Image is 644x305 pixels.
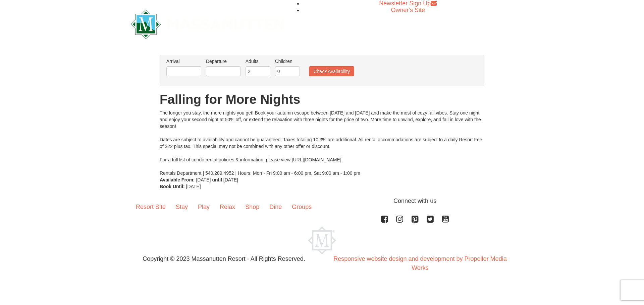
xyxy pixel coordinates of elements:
span: [DATE] [196,177,211,182]
a: Groups [287,197,317,217]
strong: Book Until: [160,184,185,189]
img: Massanutten Resort Logo [308,226,336,254]
p: Connect with us [131,197,513,206]
h1: Falling for More Nights [160,93,484,106]
a: Relax [215,197,240,217]
label: Adults [246,58,270,65]
label: Children [275,58,300,65]
a: Resort Site [131,197,171,217]
span: [DATE] [186,184,201,189]
div: The longer you stay, the more nights you get! Book your autumn escape between [DATE] and [DATE] a... [160,109,484,176]
a: Owner's Site [391,7,425,13]
img: Massanutten Resort Logo [131,10,284,39]
a: Responsive website design and development by Propeller Media Works [333,255,506,271]
label: Arrival [166,58,201,65]
a: Stay [171,197,193,217]
p: Copyright © 2023 Massanutten Resort - All Rights Reserved. [126,254,322,263]
span: [DATE] [223,177,238,182]
a: Massanutten Resort [131,15,284,31]
strong: until [212,177,222,182]
a: Shop [240,197,264,217]
a: Dine [264,197,287,217]
button: Check Availability [309,66,354,76]
strong: Available From: [160,177,195,182]
label: Departure [206,58,241,65]
a: Play [193,197,215,217]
